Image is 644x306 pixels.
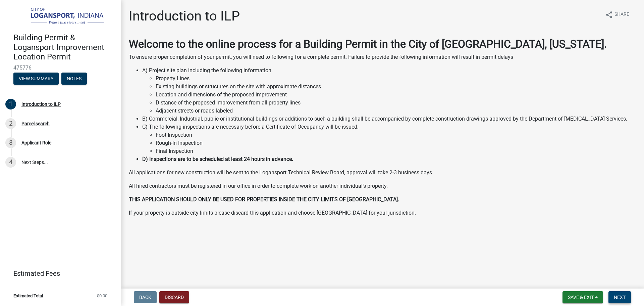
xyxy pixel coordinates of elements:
[156,75,636,83] li: Property Lines
[156,99,636,107] li: Distance of the proposed improvement from all property lines
[156,131,636,139] li: Foot Inspection
[13,64,107,71] span: 475776
[129,182,636,190] p: All hired contractors must be registered in our office in order to complete work on another indiv...
[608,291,631,303] button: Next
[614,295,626,300] span: Next
[5,137,16,148] div: 3
[61,73,87,85] button: Notes
[61,76,87,82] wm-modal-confirm: Notes
[13,76,59,82] wm-modal-confirm: Summary
[129,38,607,50] strong: Welcome to the online process for a Building Permit in the City of [GEOGRAPHIC_DATA], [US_STATE].
[156,147,636,155] li: Final Inspection
[13,73,59,85] button: View Summary
[13,33,115,62] h4: Building Permit & Logansport Improvement Location Permit
[129,196,399,203] strong: THIS APPLICATION SHOULD ONLY BE USED FOR PROPERTIES INSIDE THE CITY LIMITS OF [GEOGRAPHIC_DATA].
[129,209,636,217] p: If your property is outside city limits please discard this application and choose [GEOGRAPHIC_DA...
[129,53,636,61] p: To ensure proper completion of your permit, you will need to following for a complete permit. Fai...
[568,295,594,300] span: Save & Exit
[129,169,636,177] p: All applications for new construction will be sent to the Logansport Technical Review Board, appr...
[97,294,107,298] span: $0.00
[156,139,636,147] li: Rough-In Inspection
[21,102,61,106] div: Introduction to ILP
[156,107,636,115] li: Adjacent streets or roads labeled
[139,295,151,300] span: Back
[605,11,613,19] i: share
[159,291,189,303] button: Discard
[142,115,636,123] li: B) Commercial, Industrial, public or institutional buildings or additions to such a building shal...
[156,91,636,99] li: Location and dimensions of the proposed improvement
[21,140,51,145] div: Applicant Role
[5,118,16,129] div: 2
[600,8,635,21] button: shareShare
[5,99,16,110] div: 1
[142,123,636,155] li: C) The following inspections are necessary before a Certificate of Occupancy will be issued:
[562,291,603,303] button: Save & Exit
[129,8,240,24] h1: Introduction to ILP
[156,83,636,91] li: Existing buildings or structures on the site with approximate distances
[614,11,629,19] span: Share
[5,267,110,280] a: Estimated Fees
[13,294,43,298] span: Estimated Total
[142,67,636,115] li: A) Project site plan including the following information.
[134,291,157,303] button: Back
[21,121,50,126] div: Parcel search
[5,157,16,168] div: 4
[13,7,110,26] img: City of Logansport, Indiana
[142,156,293,162] strong: D) Inspections are to be scheduled at least 24 hours in advance.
